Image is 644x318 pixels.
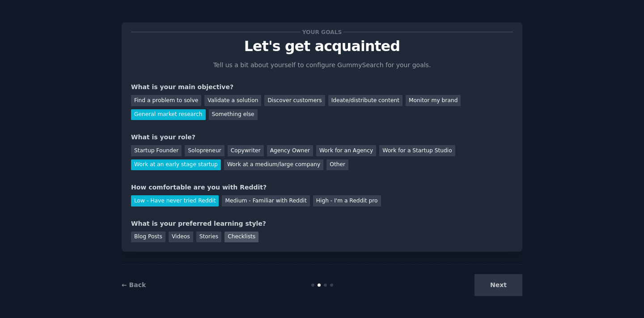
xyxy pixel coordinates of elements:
[313,195,381,206] div: High - I'm a Reddit pro
[196,232,221,243] div: Stories
[131,195,219,206] div: Low - Have never tried Reddit
[131,159,221,171] div: Work at an early stage startup
[204,95,261,106] div: Validate a solution
[209,109,258,120] div: Something else
[131,183,513,192] div: How comfortable are you with Reddit?
[131,232,165,243] div: Blog Posts
[222,195,309,206] div: Medium - Familiar with Reddit
[264,95,325,106] div: Discover customers
[301,27,343,37] span: Your goals
[328,95,402,106] div: Ideate/distribute content
[131,95,201,106] div: Find a problem to solve
[131,39,513,54] p: Let's get acquainted
[131,219,513,228] div: What is your preferred learning style?
[131,133,513,142] div: What is your role?
[209,60,435,70] p: Tell us a bit about yourself to configure GummySearch for your goals.
[225,232,258,243] div: Checklists
[228,145,264,156] div: Copywriter
[131,82,513,92] div: What is your main objective?
[169,232,193,243] div: Videos
[326,159,348,171] div: Other
[131,145,182,156] div: Startup Founder
[267,145,313,156] div: Agency Owner
[316,145,376,156] div: Work for an Agency
[406,95,461,106] div: Monitor my brand
[131,109,206,120] div: General market research
[122,281,146,288] a: ← Back
[224,159,323,171] div: Work at a medium/large company
[379,145,455,156] div: Work for a Startup Studio
[185,145,224,156] div: Solopreneur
